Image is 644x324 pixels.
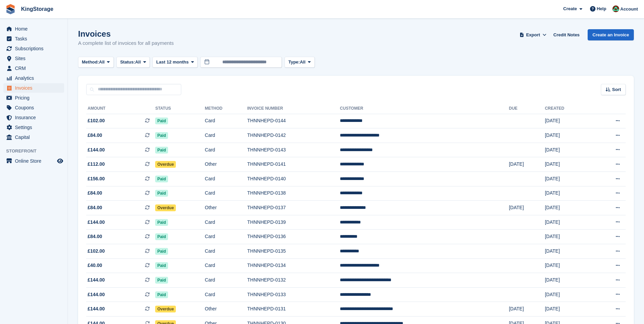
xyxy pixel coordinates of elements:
td: [DATE] [545,302,591,317]
a: menu [3,54,64,63]
td: THNNHEPD-0142 [247,128,340,143]
a: KingStorage [18,3,56,15]
th: Due [509,103,545,114]
span: CRM [15,64,56,73]
td: Card [205,172,247,186]
span: £144.00 [88,146,105,154]
span: Analytics [15,73,56,83]
td: Card [205,114,247,128]
td: [DATE] [545,172,591,186]
a: menu [3,103,64,112]
img: John King [612,5,619,12]
td: Card [205,215,247,230]
td: THNNHEPD-0140 [247,172,340,186]
span: Invoices [15,83,56,93]
td: THNNHEPD-0133 [247,287,340,302]
td: Other [205,157,247,172]
span: £84.00 [88,204,102,211]
span: £102.00 [88,117,105,124]
td: [DATE] [545,244,591,259]
span: Help [597,5,606,12]
td: Card [205,287,247,302]
td: THNNHEPD-0134 [247,258,340,273]
span: Paid [155,248,168,255]
span: Subscriptions [15,44,56,53]
td: [DATE] [545,287,591,302]
span: Type: [288,59,300,66]
span: Paid [155,291,168,298]
span: All [99,59,105,66]
td: [DATE] [545,114,591,128]
th: Amount [86,103,155,114]
td: THNNHEPD-0144 [247,114,340,128]
span: Export [526,32,540,38]
span: Storefront [6,148,68,155]
a: menu [3,44,64,53]
p: A complete list of invoices for all payments [78,39,174,47]
span: Create [563,5,577,12]
button: Export [518,29,548,40]
td: [DATE] [545,186,591,201]
span: Sort [612,86,621,93]
span: All [300,59,306,66]
span: Paid [155,233,168,240]
span: Paid [155,277,168,284]
td: Card [205,143,247,157]
span: Paid [155,132,168,139]
a: menu [3,24,64,34]
th: Invoice Number [247,103,340,114]
a: menu [3,123,64,132]
span: Paid [155,219,168,226]
td: Other [205,302,247,317]
td: THNNHEPD-0135 [247,244,340,259]
td: [DATE] [545,157,591,172]
a: menu [3,93,64,103]
a: menu [3,83,64,93]
a: Credit Notes [551,29,582,40]
td: THNNHEPD-0132 [247,273,340,288]
span: Online Store [15,156,56,166]
td: THNNHEPD-0138 [247,186,340,201]
span: Status: [120,59,135,66]
td: Card [205,258,247,273]
td: [DATE] [509,201,545,215]
td: Other [205,201,247,215]
button: Last 12 months [152,57,198,68]
a: menu [3,64,64,73]
td: [DATE] [545,143,591,157]
button: Status: All [116,57,150,68]
td: Card [205,186,247,201]
td: [DATE] [545,201,591,215]
td: Card [205,273,247,288]
td: [DATE] [545,128,591,143]
td: [DATE] [545,230,591,244]
span: Paid [155,118,168,124]
span: Insurance [15,113,56,122]
td: [DATE] [509,157,545,172]
span: Sites [15,54,56,63]
span: Overdue [155,161,176,168]
td: Card [205,244,247,259]
a: menu [3,34,64,43]
span: £102.00 [88,248,105,255]
span: £144.00 [88,219,105,226]
td: THNNHEPD-0136 [247,230,340,244]
td: THNNHEPD-0143 [247,143,340,157]
span: Account [620,6,638,13]
span: £144.00 [88,291,105,298]
span: £112.00 [88,161,105,168]
span: Paid [155,176,168,182]
span: Settings [15,123,56,132]
th: Method [205,103,247,114]
span: Home [15,24,56,34]
span: £156.00 [88,175,105,182]
td: Card [205,128,247,143]
th: Status [155,103,205,114]
td: THNNHEPD-0139 [247,215,340,230]
span: £84.00 [88,233,102,240]
button: Type: All [284,57,314,68]
td: [DATE] [545,215,591,230]
a: Preview store [56,157,64,165]
h1: Invoices [78,29,174,38]
span: £84.00 [88,132,102,139]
